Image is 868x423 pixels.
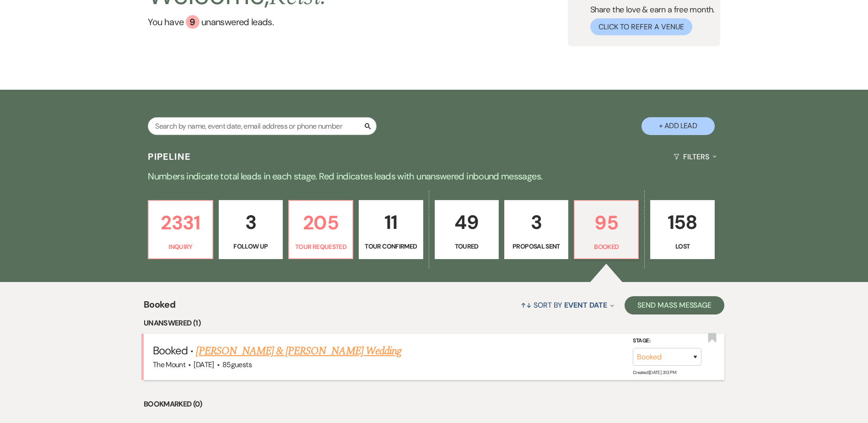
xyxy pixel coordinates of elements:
[510,241,562,251] p: Proposal Sent
[295,242,347,252] p: Tour Requested
[517,293,618,317] button: Sort By Event Date
[186,15,199,29] div: 9
[574,200,639,260] a: 95Booked
[656,241,708,251] p: Lost
[580,242,632,252] p: Booked
[153,343,188,358] span: Booked
[625,296,724,315] button: Send Mass Message
[222,360,252,369] span: 85 guests
[295,207,347,238] p: 205
[225,207,277,238] p: 3
[219,200,283,260] a: 3Follow Up
[196,343,401,359] a: [PERSON_NAME] & [PERSON_NAME] Wedding
[656,207,708,238] p: 158
[148,117,377,135] input: Search by name, event date, email address or phone number
[521,300,532,310] span: ↑↓
[144,398,724,410] li: Bookmarked (0)
[148,200,213,260] a: 2331Inquiry
[504,200,568,260] a: 3Proposal Sent
[650,200,714,260] a: 158Lost
[154,242,206,252] p: Inquiry
[225,241,277,251] p: Follow Up
[148,150,191,163] h3: Pipeline
[564,300,607,310] span: Event Date
[365,207,417,238] p: 11
[435,200,499,260] a: 49Toured
[154,207,206,238] p: 2331
[194,360,214,369] span: [DATE]
[288,200,353,260] a: 205Tour Requested
[148,15,327,29] a: You have 9 unanswered leads.
[144,317,724,329] li: Unanswered (1)
[441,241,493,251] p: Toured
[510,207,562,238] p: 3
[441,207,493,238] p: 49
[359,200,423,260] a: 11Tour Confirmed
[590,18,692,35] button: Click to Refer a Venue
[670,145,720,169] button: Filters
[105,169,764,184] p: Numbers indicate total leads in each stage. Red indicates leads with unanswered inbound messages.
[580,207,632,238] p: 95
[642,117,715,135] button: + Add Lead
[365,241,417,251] p: Tour Confirmed
[633,336,701,346] label: Stage:
[144,298,175,317] span: Booked
[153,360,185,369] span: The Mount
[633,369,676,375] span: Created: [DATE] 3:13 PM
